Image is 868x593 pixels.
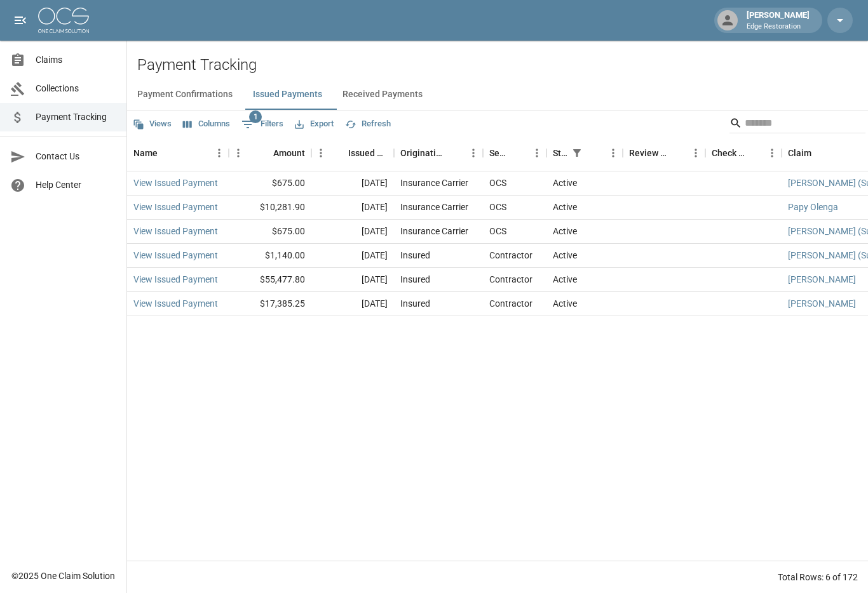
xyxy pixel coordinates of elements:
[255,144,273,162] button: Sort
[553,273,577,286] div: Active
[553,177,577,189] div: Active
[400,135,446,171] div: Originating From
[127,79,868,110] div: dynamic tabs
[273,135,305,171] div: Amount
[553,201,577,213] div: Active
[483,135,546,171] div: Sent To
[623,135,705,171] div: Review Status
[686,143,705,163] button: Menu
[400,177,468,189] div: Insurance Carrier
[243,79,332,110] button: Issued Payments
[553,225,577,237] div: Active
[510,144,527,162] button: Sort
[180,114,233,134] button: Select columns
[38,8,89,33] img: ocs-logo-white-transparent.png
[489,273,532,286] div: Contractor
[311,292,394,316] div: [DATE]
[210,143,229,163] button: Menu
[133,135,158,171] div: Name
[489,225,506,237] div: OCS
[745,144,763,162] button: Sort
[400,297,430,310] div: Insured
[130,114,175,134] button: Views
[36,82,116,95] span: Collections
[36,53,116,67] span: Claims
[330,144,348,162] button: Sort
[489,135,510,171] div: Sent To
[229,171,311,196] div: $675.00
[400,201,468,213] div: Insurance Carrier
[553,249,577,262] div: Active
[489,201,506,213] div: OCS
[629,135,668,171] div: Review Status
[249,110,262,123] span: 1
[11,570,115,582] div: © 2025 One Claim Solution
[311,268,394,292] div: [DATE]
[400,273,430,286] div: Insured
[604,143,623,163] button: Menu
[229,268,311,292] div: $55,477.80
[788,297,856,310] a: [PERSON_NAME]
[553,297,577,310] div: Active
[788,135,811,171] div: Claim
[229,220,311,244] div: $675.00
[778,571,858,583] div: Total Rows: 6 of 172
[133,297,218,310] a: View Issued Payment
[446,144,464,162] button: Sort
[133,249,218,262] a: View Issued Payment
[229,196,311,220] div: $10,281.90
[133,225,218,237] a: View Issued Payment
[229,143,248,163] button: Menu
[229,135,311,171] div: Amount
[788,273,856,286] a: [PERSON_NAME]
[133,273,218,286] a: View Issued Payment
[464,143,483,163] button: Menu
[229,244,311,268] div: $1,140.00
[763,143,782,163] button: Menu
[127,135,229,171] div: Name
[400,225,468,237] div: Insurance Carrier
[238,114,287,135] button: Show filters
[348,135,388,171] div: Issued Date
[311,196,394,220] div: [DATE]
[568,144,586,162] button: Show filters
[36,110,116,124] span: Payment Tracking
[811,144,829,162] button: Sort
[311,171,394,196] div: [DATE]
[8,8,33,33] button: open drawer
[133,177,218,189] a: View Issued Payment
[546,135,623,171] div: Status
[489,249,532,262] div: Contractor
[158,144,175,162] button: Sort
[394,135,483,171] div: Originating From
[332,79,433,110] button: Received Payments
[133,201,218,213] a: View Issued Payment
[747,22,810,32] p: Edge Restoration
[36,178,116,192] span: Help Center
[742,9,815,32] div: [PERSON_NAME]
[400,249,430,262] div: Insured
[342,114,394,134] button: Refresh
[568,144,586,162] div: 1 active filter
[311,135,394,171] div: Issued Date
[489,297,532,310] div: Contractor
[586,144,604,162] button: Sort
[705,135,782,171] div: Check Number
[788,201,838,213] a: Papy Olenga
[137,56,868,74] h2: Payment Tracking
[311,244,394,268] div: [DATE]
[292,114,337,134] button: Export
[36,150,116,163] span: Contact Us
[527,143,546,163] button: Menu
[311,220,394,244] div: [DATE]
[489,177,506,189] div: OCS
[311,143,330,163] button: Menu
[127,79,243,110] button: Payment Confirmations
[229,292,311,316] div: $17,385.25
[712,135,745,171] div: Check Number
[729,113,865,136] div: Search
[553,135,568,171] div: Status
[668,144,686,162] button: Sort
